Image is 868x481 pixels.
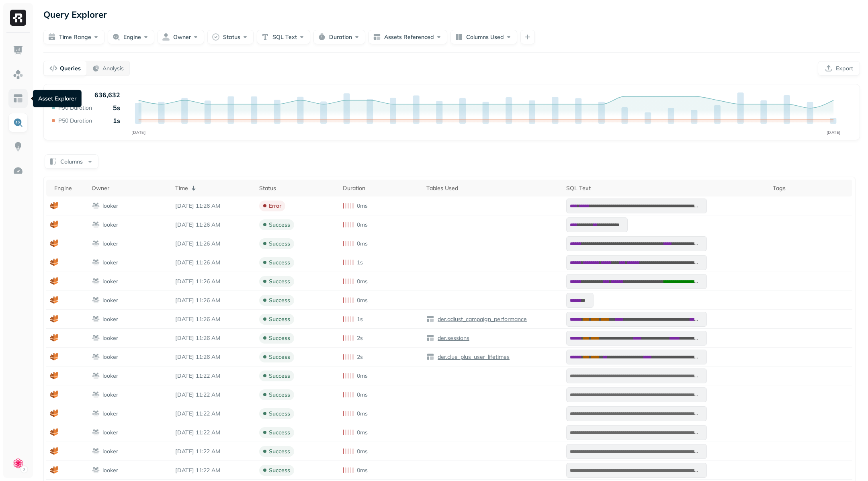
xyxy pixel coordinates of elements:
button: Columns [45,154,98,169]
p: error [269,202,281,210]
img: workgroup [92,353,100,361]
p: success [269,391,290,399]
p: 636,632 [94,91,120,99]
p: Sep 15, 2025 11:22 AM [175,448,251,455]
img: Asset Explorer [13,93,23,104]
p: 1s [113,117,120,125]
tspan: [DATE] [827,130,841,135]
p: Sep 15, 2025 11:22 AM [175,410,251,418]
p: looker [102,240,118,248]
p: success [269,334,290,342]
p: success [269,448,290,455]
p: 1s [357,315,363,323]
img: workgroup [92,334,100,342]
p: 2s [357,334,363,342]
p: 0ms [357,448,368,455]
p: looker [102,391,118,399]
div: Time [175,183,251,193]
p: 0ms [357,202,368,210]
img: Dashboard [13,45,23,55]
button: Duration [313,30,365,44]
div: Owner [92,184,167,192]
p: looker [102,297,118,304]
a: der.clue_plus_user_lifetimes [434,353,510,361]
p: Sep 15, 2025 11:26 AM [175,202,251,210]
p: 0ms [357,467,368,474]
p: success [269,315,290,323]
img: workgroup [92,221,100,229]
p: 0ms [357,278,368,285]
img: table [426,353,434,361]
img: workgroup [92,258,100,266]
tspan: [DATE] [131,130,145,135]
p: looker [102,467,118,474]
p: looker [102,278,118,285]
p: Sep 15, 2025 11:22 AM [175,391,251,399]
p: der.adjust_campaign_performance [436,315,527,323]
img: Assets [13,69,23,80]
img: workgroup [92,296,100,304]
p: success [269,353,290,361]
p: success [269,467,290,474]
p: 0ms [357,391,368,399]
button: SQL Text [257,30,310,44]
img: workgroup [92,277,100,285]
button: Owner [158,30,204,44]
p: Sep 15, 2025 11:26 AM [175,315,251,323]
p: 0ms [357,429,368,436]
p: looker [102,202,118,210]
p: Sep 15, 2025 11:22 AM [175,372,251,380]
img: workgroup [92,315,100,323]
p: Query Explorer [43,7,107,22]
div: Tags [773,184,848,192]
p: P90 Duration [58,104,92,112]
img: Query Explorer [13,117,23,128]
img: Insights [13,141,23,152]
p: 5s [113,104,120,112]
p: der.clue_plus_user_lifetimes [436,353,510,361]
p: looker [102,334,118,342]
p: Sep 15, 2025 11:22 AM [175,467,251,474]
img: Optimization [13,166,23,176]
img: workgroup [92,391,100,399]
p: looker [102,259,118,266]
div: Engine [54,184,84,192]
p: looker [102,410,118,418]
a: der.sessions [434,334,469,342]
button: Engine [108,30,154,44]
p: success [269,297,290,304]
img: workgroup [92,239,100,248]
p: looker [102,429,118,436]
img: workgroup [92,466,100,474]
a: der.adjust_campaign_performance [434,315,527,323]
p: Sep 15, 2025 11:26 AM [175,221,251,229]
div: Tables Used [426,184,558,192]
p: success [269,429,290,436]
p: 0ms [357,372,368,380]
img: workgroup [92,202,100,210]
p: Sep 15, 2025 11:26 AM [175,334,251,342]
p: Sep 15, 2025 11:26 AM [175,240,251,248]
img: workgroup [92,372,100,380]
p: P50 Duration [58,117,92,125]
p: Sep 15, 2025 11:26 AM [175,297,251,304]
p: Sep 15, 2025 11:26 AM [175,278,251,285]
p: Sep 15, 2025 11:26 AM [175,353,251,361]
p: success [269,278,290,285]
p: 0ms [357,297,368,304]
p: looker [102,448,118,455]
img: Ryft [10,10,26,26]
p: success [269,410,290,418]
p: success [269,259,290,266]
p: Queries [60,65,81,72]
p: Analysis [102,65,124,72]
img: workgroup [92,447,100,455]
p: success [269,240,290,248]
div: Duration [343,184,418,192]
p: Sep 15, 2025 11:22 AM [175,429,251,436]
img: table [426,315,434,323]
button: Columns Used [450,30,517,44]
p: looker [102,221,118,229]
p: 2s [357,353,363,361]
img: table [426,334,434,342]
